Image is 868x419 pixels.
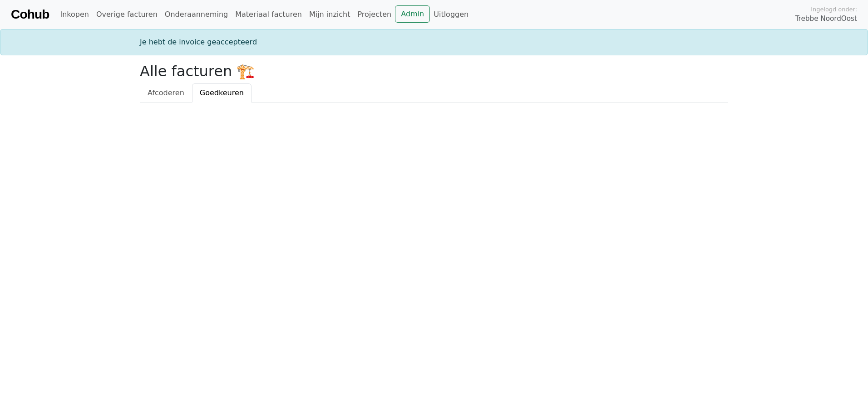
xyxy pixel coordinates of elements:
[11,4,49,25] a: Cohub
[430,5,472,24] a: Uitloggen
[354,5,395,24] a: Projecten
[161,5,232,24] a: Onderaanneming
[140,63,728,80] h2: Alle facturen 🏗️
[232,5,306,24] a: Materiaal facturen
[148,88,184,97] span: Afcoderen
[306,5,354,24] a: Mijn inzicht
[200,88,244,97] span: Goedkeuren
[192,83,252,102] a: Goedkeuren
[811,5,857,14] span: Ingelogd onder:
[56,5,92,24] a: Inkopen
[140,83,192,102] a: Afcoderen
[795,14,857,24] span: Trebbe NoordOost
[93,5,161,24] a: Overige facturen
[395,5,430,23] a: Admin
[134,37,734,48] div: Je hebt de invoice geaccepteerd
